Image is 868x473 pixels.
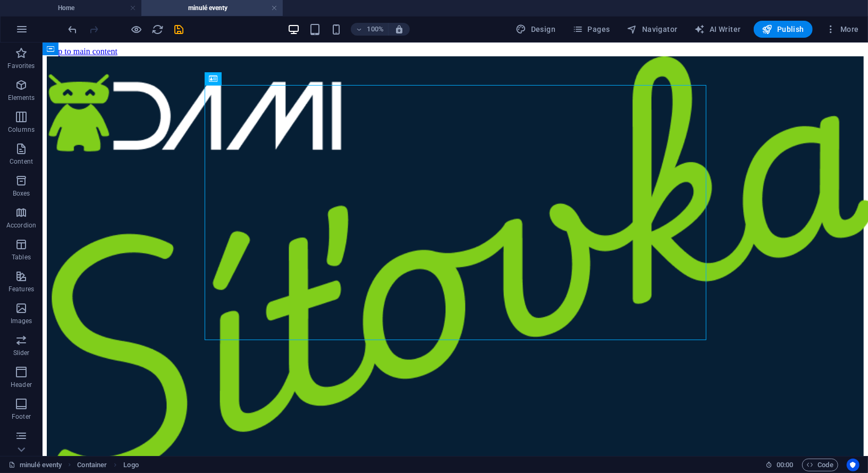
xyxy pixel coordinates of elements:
[7,62,35,70] p: Favorites
[151,23,164,36] button: reload
[13,189,30,198] p: Boxes
[825,24,859,35] span: More
[807,459,833,471] span: Code
[512,21,560,38] div: Design (Ctrl+Alt+Y)
[8,94,35,102] p: Elements
[4,4,75,13] a: Skip to main content
[123,459,138,471] span: Click to select. Double-click to edit
[77,459,107,471] span: Click to select. Double-click to edit
[695,24,741,35] span: AI Writer
[690,21,745,38] button: AI Writer
[12,412,31,421] p: Footer
[351,23,389,36] button: 100%
[821,21,863,38] button: More
[6,221,36,230] p: Accordion
[173,23,186,36] button: save
[11,317,32,325] p: Images
[77,459,138,471] nav: breadcrumb
[568,21,614,38] button: Pages
[8,125,35,134] p: Columns
[173,23,186,36] i: Save (Ctrl+S)
[367,23,384,36] h6: 100%
[130,23,143,36] button: Click here to leave preview mode and continue editing
[66,23,79,36] button: undo
[10,157,33,166] p: Content
[516,24,556,35] span: Design
[141,2,283,14] h4: minulé eventy
[802,459,838,471] button: Code
[11,381,32,389] p: Header
[12,253,31,261] p: Tables
[67,23,79,36] i: Undo: Change orientation (Ctrl+Z)
[623,21,682,38] button: Navigator
[572,24,610,35] span: Pages
[9,459,62,471] a: Click to cancel selection. Double-click to open Pages
[777,459,793,471] span: 00 00
[627,24,678,35] span: Navigator
[512,21,560,38] button: Design
[784,461,786,469] span: :
[765,459,794,471] h6: Session time
[754,21,813,38] button: Publish
[13,349,30,357] p: Slider
[762,24,804,35] span: Publish
[394,24,404,34] i: On resize automatically adjust zoom level to fit chosen device.
[847,459,859,471] button: Usercentrics
[9,285,34,293] p: Features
